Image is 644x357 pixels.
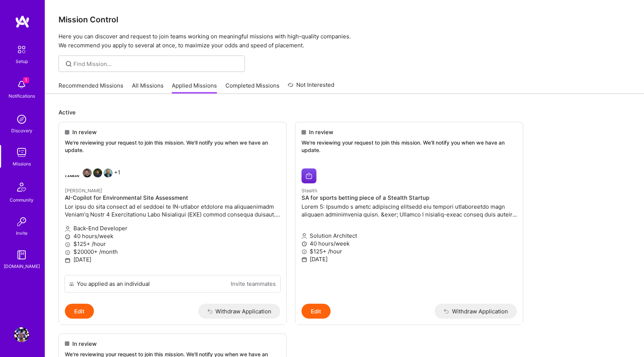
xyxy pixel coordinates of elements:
[77,280,150,288] div: You applied as an individual
[225,82,280,94] a: Completed Missions
[13,178,31,196] img: Community
[302,255,517,263] p: [DATE]
[65,232,280,240] p: 40 hours/week
[16,229,28,237] div: Invite
[65,248,280,256] p: $20000+ /month
[302,249,307,255] i: icon MoneyGray
[10,196,34,204] div: Community
[296,162,523,304] a: Stealth company logoStealthSA for sports betting piece of a Stealth StartupLorem 5: Ipsumdo s ame...
[14,77,29,92] img: bell
[65,168,120,183] div: +1
[302,232,517,240] p: Solution Architect
[65,226,70,232] i: icon Applicant
[309,128,333,136] span: In review
[198,304,281,319] button: Withdraw Application
[14,42,29,57] img: setup
[64,60,73,68] i: icon SearchGrey
[132,82,164,94] a: All Missions
[59,15,631,24] h3: Mission Control
[14,214,29,229] img: Invite
[65,224,280,232] p: Back-End Developer
[15,15,30,28] img: logo
[72,128,97,136] span: In review
[4,262,40,270] div: [DOMAIN_NAME]
[302,195,517,201] h4: SA for sports betting piece of a Stealth Startup
[435,304,517,319] button: Withdraw Application
[59,32,631,50] p: Here you can discover and request to join teams working on meaningful missions with high-quality ...
[302,240,517,247] p: 40 hours/week
[65,195,280,201] h4: AI-Copilot for Environmental Site Assessment
[65,256,280,263] p: [DATE]
[65,168,80,183] img: Langan company logo
[65,250,70,255] i: icon MoneyGray
[302,241,307,247] i: icon Clock
[65,188,102,193] small: [PERSON_NAME]
[14,247,29,262] img: guide book
[302,168,316,183] img: Stealth company logo
[16,57,28,65] div: Setup
[65,242,70,247] i: icon MoneyGray
[65,258,70,263] i: icon Calendar
[9,92,35,100] div: Notifications
[172,82,217,94] a: Applied Missions
[59,162,286,275] a: Langan company logoBerkan HizirogluNhan TranMarcin Wylot+1[PERSON_NAME]AI-Copilot for Environment...
[302,304,331,319] button: Edit
[12,327,31,342] a: User Avatar
[59,108,631,116] p: Active
[23,77,29,83] span: 1
[14,112,29,127] img: discovery
[14,145,29,160] img: teamwork
[65,139,280,154] p: We're reviewing your request to join this mission. We'll notify you when we have an update.
[65,234,70,240] i: icon Clock
[14,327,29,342] img: User Avatar
[65,203,280,218] p: Lor ipsu do sita consect ad el seddoei te IN-utlabor etdolore ma aliquaenimadm Veniam'q Nostr 4 E...
[302,139,517,154] p: We're reviewing your request to join this mission. We'll notify you when we have an update.
[104,168,113,177] img: Marcin Wylot
[59,82,123,94] a: Recommended Missions
[83,168,92,177] img: Berkan Hiziroglu
[302,257,307,262] i: icon Calendar
[72,340,97,348] span: In review
[302,247,517,255] p: $125+ /hour
[302,203,517,218] p: Lorem 5: Ipsumdo s ametc adipiscing elitsedd eiu tempori utlaboreetdo magn aliquaen adminimvenia ...
[93,168,102,177] img: Nhan Tran
[288,80,334,94] a: Not Interested
[302,188,317,193] small: Stealth
[231,280,276,288] a: Invite teammates
[11,127,32,135] div: Discovery
[302,233,307,239] i: icon Applicant
[65,240,280,248] p: $125+ /hour
[73,60,239,68] input: Find Mission...
[13,160,31,168] div: Missions
[65,304,94,319] button: Edit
